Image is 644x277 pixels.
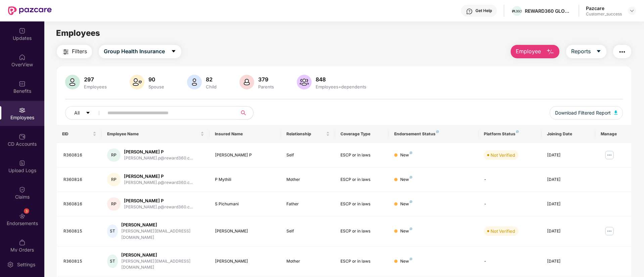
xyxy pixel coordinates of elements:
div: Self [286,228,329,234]
button: Reportscaret-down [566,45,606,58]
th: Manage [595,125,631,143]
img: svg+xml;base64,PHN2ZyBpZD0iQ2xhaW0iIHhtbG5zPSJodHRwOi8vd3d3LnczLm9yZy8yMDAwL3N2ZyIgd2lkdGg9IjIwIi... [19,186,26,193]
span: caret-down [171,49,176,55]
div: [DATE] [547,201,590,207]
th: Relationship [281,125,335,143]
div: ESCP or in laws [340,201,383,207]
th: EID [57,125,102,143]
img: svg+xml;base64,PHN2ZyB4bWxucz0iaHR0cDovL3d3dy53My5vcmcvMjAwMC9zdmciIHdpZHRoPSI4IiBoZWlnaHQ9IjgiIH... [410,258,412,260]
div: Mother [286,177,329,183]
th: Joining Date [542,125,595,143]
img: svg+xml;base64,PHN2ZyB4bWxucz0iaHR0cDovL3d3dy53My5vcmcvMjAwMC9zdmciIHhtbG5zOnhsaW5rPSJodHRwOi8vd3... [546,48,554,56]
button: Filters [57,45,92,58]
img: svg+xml;base64,PHN2ZyB4bWxucz0iaHR0cDovL3d3dy53My5vcmcvMjAwMC9zdmciIHdpZHRoPSI4IiBoZWlnaHQ9IjgiIH... [410,227,412,230]
div: Employees+dependents [314,84,368,89]
div: Customer_success [586,11,622,17]
div: RP [107,197,121,211]
div: [PERSON_NAME].p@reward360.c... [124,180,193,186]
img: svg+xml;base64,PHN2ZyB4bWxucz0iaHR0cDovL3d3dy53My5vcmcvMjAwMC9zdmciIHdpZHRoPSI4IiBoZWlnaHQ9IjgiIH... [410,151,412,154]
div: [PERSON_NAME] P [124,173,193,180]
span: caret-down [86,111,90,116]
img: svg+xml;base64,PHN2ZyB4bWxucz0iaHR0cDovL3d3dy53My5vcmcvMjAwMC9zdmciIHdpZHRoPSI4IiBoZWlnaHQ9IjgiIH... [410,176,412,179]
div: [PERSON_NAME] P [215,152,276,158]
div: RP [107,173,121,186]
div: Settings [15,261,37,268]
img: R360%20LOGO.png [512,10,522,13]
img: svg+xml;base64,PHN2ZyB4bWxucz0iaHR0cDovL3d3dy53My5vcmcvMjAwMC9zdmciIHhtbG5zOnhsaW5rPSJodHRwOi8vd3... [130,75,144,89]
div: ST [107,255,118,268]
div: Not Verified [491,152,515,158]
div: Pazcare [586,5,622,11]
span: Download Filtered Report [555,109,611,117]
img: svg+xml;base64,PHN2ZyBpZD0iTXlfT3JkZXJzIiBkYXRhLW5hbWU9Ik15IE9yZGVycyIgeG1sbnM9Imh0dHA6Ly93d3cudz... [19,239,26,246]
img: New Pazcare Logo [8,6,52,15]
div: 3 [24,208,29,214]
img: svg+xml;base64,PHN2ZyB4bWxucz0iaHR0cDovL3d3dy53My5vcmcvMjAwMC9zdmciIHhtbG5zOnhsaW5rPSJodHRwOi8vd3... [614,111,617,115]
img: svg+xml;base64,PHN2ZyBpZD0iRW1wbG95ZWVzIiB4bWxucz0iaHR0cDovL3d3dy53My5vcmcvMjAwMC9zdmciIHdpZHRoPS... [19,107,26,114]
div: ESCP or in laws [340,177,383,183]
span: EID [62,131,91,137]
img: svg+xml;base64,PHN2ZyBpZD0iQmVuZWZpdHMiIHhtbG5zPSJodHRwOi8vd3d3LnczLm9yZy8yMDAwL3N2ZyIgd2lkdGg9Ij... [19,80,26,87]
div: Self [286,152,329,158]
div: R360816 [63,201,96,207]
div: RP [107,148,121,162]
img: svg+xml;base64,PHN2ZyBpZD0iVXBkYXRlZCIgeG1sbnM9Imh0dHA6Ly93d3cudzMub3JnLzIwMDAvc3ZnIiB3aWR0aD0iMj... [19,27,26,34]
img: svg+xml;base64,PHN2ZyB4bWxucz0iaHR0cDovL3d3dy53My5vcmcvMjAwMC9zdmciIHhtbG5zOnhsaW5rPSJodHRwOi8vd3... [187,75,202,89]
img: svg+xml;base64,PHN2ZyBpZD0iVXBsb2FkX0xvZ3MiIGRhdGEtbmFtZT0iVXBsb2FkIExvZ3MiIHhtbG5zPSJodHRwOi8vd3... [19,160,26,166]
div: [PERSON_NAME] P [124,149,193,155]
button: search [237,106,254,120]
img: svg+xml;base64,PHN2ZyB4bWxucz0iaHR0cDovL3d3dy53My5vcmcvMjAwMC9zdmciIHhtbG5zOnhsaW5rPSJodHRwOi8vd3... [65,75,80,89]
img: svg+xml;base64,PHN2ZyB4bWxucz0iaHR0cDovL3d3dy53My5vcmcvMjAwMC9zdmciIHhtbG5zOnhsaW5rPSJodHRwOi8vd3... [297,75,312,89]
div: [PERSON_NAME] [121,222,204,228]
span: Filters [72,47,87,56]
div: [PERSON_NAME] [121,252,204,258]
img: svg+xml;base64,PHN2ZyBpZD0iSG9tZSIgeG1sbnM9Imh0dHA6Ly93d3cudzMub3JnLzIwMDAvc3ZnIiB3aWR0aD0iMjAiIG... [19,54,26,61]
div: [DATE] [547,228,590,234]
div: S Pichumani [215,201,276,207]
div: [PERSON_NAME] P [124,198,193,204]
div: R360815 [63,258,96,265]
img: manageButton [604,150,615,160]
div: [PERSON_NAME].p@reward360.c... [124,204,193,210]
div: [DATE] [547,258,590,265]
div: 379 [257,76,275,83]
div: Endorsement Status [394,131,473,137]
img: svg+xml;base64,PHN2ZyBpZD0iRW5kb3JzZW1lbnRzIiB4bWxucz0iaHR0cDovL3d3dy53My5vcmcvMjAwMC9zdmciIHdpZH... [19,213,26,219]
td: - [478,192,541,216]
td: - [478,167,541,192]
span: search [237,110,250,116]
div: [PERSON_NAME][EMAIL_ADDRESS][DOMAIN_NAME] [121,258,204,271]
div: New [400,201,412,207]
img: svg+xml;base64,PHN2ZyB4bWxucz0iaHR0cDovL3d3dy53My5vcmcvMjAwMC9zdmciIHdpZHRoPSI4IiBoZWlnaHQ9IjgiIH... [436,130,439,133]
div: 848 [314,76,368,83]
div: ESCP or in laws [340,258,383,265]
div: Mother [286,258,329,265]
button: Download Filtered Report [550,106,623,120]
div: ST [107,224,118,238]
span: Employees [56,28,100,38]
div: 297 [83,76,108,83]
span: Reports [571,47,591,56]
div: Spouse [147,84,166,89]
img: svg+xml;base64,PHN2ZyBpZD0iU2V0dGluZy0yMHgyMCIgeG1sbnM9Imh0dHA6Ly93d3cudzMub3JnLzIwMDAvc3ZnIiB3aW... [7,261,14,268]
th: Employee Name [102,125,210,143]
div: [PERSON_NAME][EMAIL_ADDRESS][DOMAIN_NAME] [121,228,204,241]
div: New [400,152,412,158]
div: Father [286,201,329,207]
img: manageButton [604,226,615,236]
div: New [400,258,412,265]
img: svg+xml;base64,PHN2ZyBpZD0iSGVscC0zMngzMiIgeG1sbnM9Imh0dHA6Ly93d3cudzMub3JnLzIwMDAvc3ZnIiB3aWR0aD... [466,8,473,15]
div: Employees [83,84,108,89]
th: Coverage Type [335,125,389,143]
button: Group Health Insurancecaret-down [99,45,181,58]
img: svg+xml;base64,PHN2ZyB4bWxucz0iaHR0cDovL3d3dy53My5vcmcvMjAwMC9zdmciIHdpZHRoPSIyNCIgaGVpZ2h0PSIyNC... [618,48,626,56]
div: New [400,177,412,183]
div: REWARD360 GLOBAL SERVICES PRIVATE LIMITED [525,8,572,14]
div: Get Help [475,8,492,13]
div: New [400,228,412,234]
img: svg+xml;base64,PHN2ZyBpZD0iQ0RfQWNjb3VudHMiIGRhdGEtbmFtZT0iQ0QgQWNjb3VudHMiIHhtbG5zPSJodHRwOi8vd3... [19,133,26,140]
div: 90 [147,76,166,83]
span: Employee [516,47,541,56]
div: Platform Status [484,131,536,137]
div: R360815 [63,228,96,234]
